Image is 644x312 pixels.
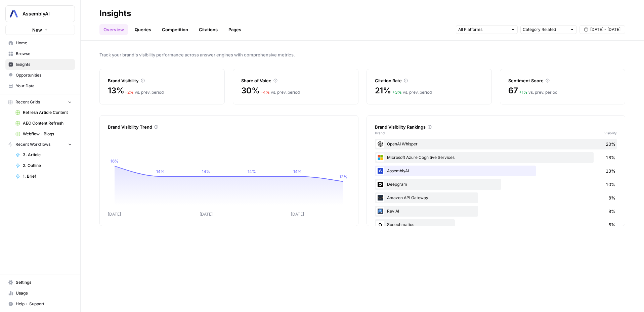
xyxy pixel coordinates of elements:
span: Recent Workflows [15,141,50,147]
tspan: 14% [202,169,210,174]
tspan: 14% [293,169,302,174]
a: Queries [131,24,155,35]
tspan: 14% [156,169,165,174]
img: ignhbrxz14c4284h0w2j1irtrgkv [376,167,384,175]
span: + 1 % [519,90,527,95]
div: Deepgram [375,179,617,190]
span: Insights [16,61,72,68]
span: Brand [375,130,385,136]
span: + 3 % [392,90,402,95]
span: Webflow - Blogs [23,131,72,137]
span: 21% [375,85,391,96]
tspan: 14% [248,169,256,174]
div: Brand Visibility Rankings [375,124,617,130]
span: 18% [606,154,615,161]
input: All Platforms [458,26,508,33]
span: 3. Article [23,152,72,158]
span: Visibility [604,130,617,136]
button: New [5,25,75,35]
a: Webflow - Blogs [12,129,75,139]
span: Usage [16,290,72,296]
a: Pages [224,24,245,35]
a: Usage [5,288,75,299]
span: 1. Brief [23,173,72,179]
div: Amazon API Gateway [375,192,617,203]
img: AssemblyAI Logo [8,8,20,20]
div: vs. prev. period [392,89,432,95]
span: [DATE] - [DATE] [590,27,620,33]
a: 2. Outline [12,160,75,171]
span: 67 [508,85,518,96]
span: – 2 % [125,90,134,95]
span: 10% [606,181,615,188]
tspan: [DATE] [200,212,213,217]
img: p01h11e1xl50jjsmmbrnhiqver4p [376,180,384,188]
span: 2. Outline [23,163,72,169]
div: Rev AI [375,206,617,217]
div: Insights [99,8,131,19]
span: – 4 % [261,90,270,95]
a: 3. Article [12,149,75,160]
span: 6% [608,221,615,228]
div: Brand Visibility [108,77,216,84]
button: Recent Grids [5,97,75,107]
img: 30ohngqsev2ncapwg458iuk6ib0l [376,207,384,215]
span: 13% [108,85,124,96]
div: vs. prev. period [519,89,557,95]
a: Your Data [5,81,75,91]
span: Browse [16,51,72,57]
img: mhe4vjtujq36h53t2unqbj0cd217 [376,153,384,162]
div: vs. prev. period [125,89,164,95]
a: Home [5,38,75,48]
img: 5xpccxype1cywfuoa934uv7cahnr [376,140,384,148]
div: Brand Visibility Trend [108,124,350,130]
div: Speechmatics [375,219,617,230]
tspan: 16% [111,159,119,164]
span: Settings [16,279,72,285]
span: AssemblyAI [23,10,63,17]
tspan: 13% [339,174,347,179]
img: 92hpos67amlkrkl05ft7tmfktqu4 [376,194,384,202]
a: Settings [5,277,75,288]
tspan: [DATE] [291,212,304,217]
span: Recent Grids [15,99,40,105]
a: Browse [5,48,75,59]
div: AssemblyAI [375,166,617,176]
div: OpenAI Whisper [375,139,617,149]
span: New [32,27,42,33]
span: Track your brand's visibility performance across answer engines with comprehensive metrics. [99,51,625,58]
span: Home [16,40,72,46]
span: 13% [606,168,615,174]
span: Help + Support [16,301,72,307]
div: vs. prev. period [261,89,300,95]
button: Help + Support [5,299,75,309]
a: AEO Content Refresh [12,118,75,129]
span: 8% [608,208,615,215]
span: Refresh Article Content [23,109,72,116]
span: 20% [606,141,615,147]
div: Share of Voice [241,77,350,84]
button: Workspace: AssemblyAI [5,5,75,22]
tspan: [DATE] [108,212,121,217]
a: Citations [195,24,222,35]
a: Refresh Article Content [12,107,75,118]
div: Citation Rate [375,77,483,84]
span: AEO Content Refresh [23,120,72,126]
img: 0okyxmupk1pl4h1o5xmvl82snl9r [376,221,384,229]
div: Sentiment Score [508,77,617,84]
span: 8% [608,194,615,201]
a: Competition [158,24,192,35]
a: Insights [5,59,75,70]
span: Opportunities [16,72,72,78]
span: Your Data [16,83,72,89]
div: Microsoft Azure Cognitive Services [375,152,617,163]
button: Recent Workflows [5,139,75,149]
a: Overview [99,24,128,35]
input: Category Related [523,26,567,33]
a: Opportunities [5,70,75,81]
span: 30% [241,85,259,96]
button: [DATE] - [DATE] [579,25,625,34]
a: 1. Brief [12,171,75,182]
